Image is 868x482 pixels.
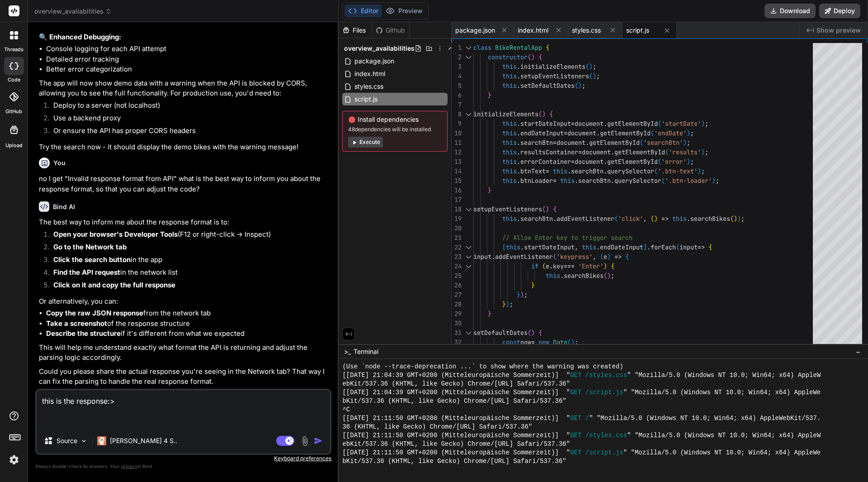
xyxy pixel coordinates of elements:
span: searchBtn [520,138,553,147]
div: 2 [452,52,462,62]
span: . [517,148,520,156]
span: . [604,119,607,128]
span: this [560,177,575,185]
div: 31 [452,328,462,338]
span: this [502,167,517,175]
span: ) [578,81,582,90]
span: index.html [518,26,548,35]
span: . [517,62,520,71]
span: = [578,148,582,156]
span: . [517,72,520,80]
span: styles.css [572,26,601,35]
div: 32 [452,338,462,347]
strong: Find the API request [53,268,120,277]
span: . [604,157,607,166]
span: input [679,243,698,251]
label: code [8,76,20,84]
span: . [611,177,614,185]
div: 30 [452,319,462,328]
span: ; [611,272,614,280]
div: 6 [452,91,462,100]
span: . [575,177,578,185]
button: Deploy [819,4,860,18]
div: Files [339,26,372,35]
span: − [856,347,861,356]
span: { [549,110,553,118]
span: Show preview [816,26,861,35]
span: ; [593,62,596,71]
span: { [625,253,629,261]
span: 'Enter' [578,262,604,270]
span: setDefaultDates [473,329,528,337]
span: this [553,167,567,175]
span: ] [643,243,647,251]
span: ( [665,148,669,156]
li: if it's different from what we expected [46,329,330,339]
span: this [502,177,517,185]
div: 16 [452,186,462,195]
img: icon [314,436,323,445]
span: index.html [354,68,386,79]
span: this [502,148,517,156]
p: The app will now show demo data with a warning when the API is blocked by CORS, allowing you to s... [39,78,330,99]
span: ; [575,338,578,346]
img: attachment [300,436,310,446]
span: initializeElements [473,110,538,118]
div: Click to collapse the range. [462,243,474,252]
span: getElementById [600,129,651,137]
span: } [531,281,535,289]
span: initializeElements [520,62,585,71]
span: ) [701,119,705,128]
div: 20 [452,224,462,233]
span: setupEventListeners [520,72,589,80]
span: = [546,167,549,175]
span: { [546,43,549,52]
span: ; [701,167,705,175]
img: settings [6,452,22,468]
span: { [538,329,542,337]
span: 'results' [669,148,701,156]
button: Execute [348,137,383,148]
span: BikeRentalApp [495,43,542,52]
span: => [698,243,705,251]
span: } [517,291,520,299]
span: Terminal [354,347,378,356]
div: 7 [452,100,462,110]
span: getElementById [614,148,665,156]
span: . [520,243,524,251]
span: ( [567,338,571,346]
span: ( [585,62,589,71]
span: { [708,243,712,251]
span: ) [687,129,690,137]
div: 5 [452,81,462,91]
img: Claude 4 Sonnet [97,436,106,445]
div: 3 [452,62,462,72]
span: endDateInput [600,243,643,251]
span: resultsContainer [520,148,578,156]
span: . [553,215,557,223]
span: ; [716,177,719,185]
span: , [593,253,596,261]
span: Install dependencies [348,115,442,124]
span: === [564,262,575,270]
span: addEventListener [495,253,553,261]
div: 21 [452,233,462,243]
strong: Copy the raw JSON response [46,309,143,317]
span: ( [654,167,658,175]
span: document [575,157,604,166]
span: querySelector [607,167,654,175]
span: . [517,81,520,90]
span: styles.css [354,81,384,92]
span: ( [651,129,654,137]
div: Click to collapse the range. [462,205,474,214]
span: ( [542,205,546,213]
span: . [517,129,520,137]
span: 'endDate' [654,129,687,137]
span: setDefaultDates [520,81,575,90]
h6: You [53,158,66,167]
span: ) [607,272,611,280]
span: ; [705,119,708,128]
span: this [502,62,517,71]
span: . [560,272,564,280]
span: ) [531,329,535,337]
